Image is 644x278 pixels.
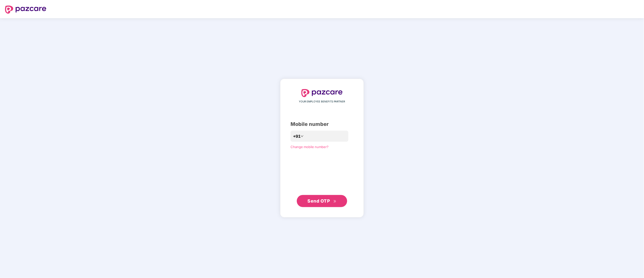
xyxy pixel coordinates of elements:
span: +91 [293,133,301,140]
span: Send OTP [308,198,330,204]
div: Mobile number [291,120,353,128]
span: YOUR EMPLOYEE BENEFITS PARTNER [299,100,345,104]
a: Change mobile number? [291,145,329,149]
button: Send OTPdouble-right [297,195,347,207]
img: logo [5,6,46,14]
span: down [301,135,304,138]
span: double-right [333,200,337,203]
img: logo [301,89,343,97]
